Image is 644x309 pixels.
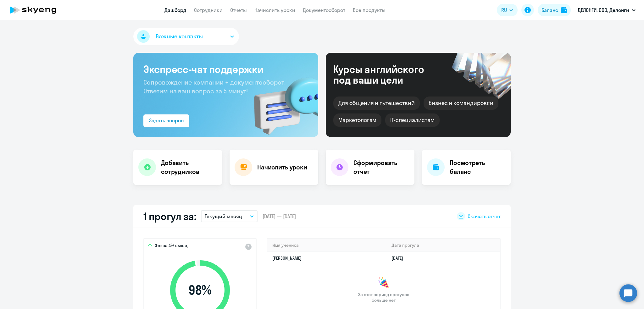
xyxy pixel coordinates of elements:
span: 98 % [164,283,236,298]
button: ДЕЛОНГИ, ООО, Делонги [575,3,639,18]
span: RU [501,6,507,14]
button: Задать вопрос [143,114,189,127]
th: Дата прогула [386,239,500,252]
h2: 1 прогул за: [143,210,196,223]
div: Для общения и путешествий [333,97,420,110]
button: RU [497,4,518,16]
img: balance [561,7,567,13]
div: Бизнес и командировки [424,97,498,110]
h4: Добавить сотрудников [161,158,217,176]
div: IT-специалистам [385,113,439,127]
h4: Начислить уроки [257,163,307,172]
h3: Экспресс-чат поддержки [143,63,308,75]
div: Баланс [541,6,558,14]
a: Дашборд [164,7,186,13]
a: [DATE] [391,255,408,261]
h4: Посмотреть баланс [450,158,506,176]
span: [DATE] — [DATE] [263,213,296,220]
p: Текущий месяц [205,212,242,220]
div: Маркетологам [333,113,381,127]
span: Скачать отчет [468,213,501,220]
span: Это на 4% выше, [155,243,188,250]
p: ДЕЛОНГИ, ООО, Делонги [578,6,629,14]
a: Отчеты [230,7,247,13]
span: Сопровождение компании + документооборот. Ответим на ваш вопрос за 5 минут! [143,78,286,95]
div: Курсы английского под ваши цели [333,64,441,85]
button: Важные контакты [133,28,239,45]
span: Важные контакты [156,32,203,41]
img: bg-img [245,66,318,137]
button: Балансbalance [538,4,571,16]
th: Имя ученика [267,239,386,252]
button: Текущий месяц [201,210,258,222]
img: congrats [377,277,390,289]
a: Документооборот [303,7,345,13]
a: Начислить уроки [254,7,295,13]
a: [PERSON_NAME] [272,255,302,261]
a: Сотрудники [194,7,223,13]
span: За этот период прогулов больше нет [357,292,410,303]
a: Все продукты [353,7,386,13]
div: Задать вопрос [149,117,184,124]
h4: Сформировать отчет [353,158,409,176]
